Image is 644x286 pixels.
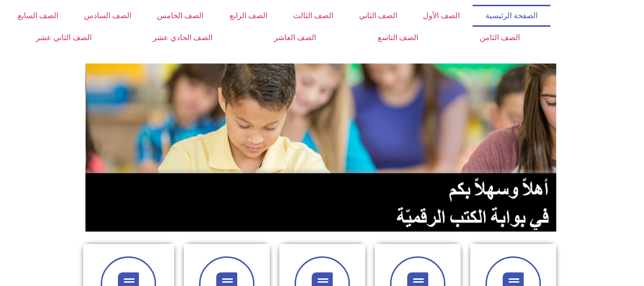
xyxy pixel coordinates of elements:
a: الصف الخامس [144,5,216,27]
a: الصف السابع [5,5,71,27]
a: الصف الثامن [449,27,550,49]
a: الصف الرابع [216,5,280,27]
a: الصف العاشر [243,27,347,49]
a: الصفحة الرئيسية [473,5,550,27]
a: الصف الثاني عشر [5,27,122,49]
a: الصف الحادي عشر [122,27,243,49]
a: الصف الأول [410,5,473,27]
a: الصف الثاني [346,5,410,27]
a: الصف الثالث [280,5,346,27]
a: الصف التاسع [347,27,449,49]
a: الصف السادس [71,5,144,27]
